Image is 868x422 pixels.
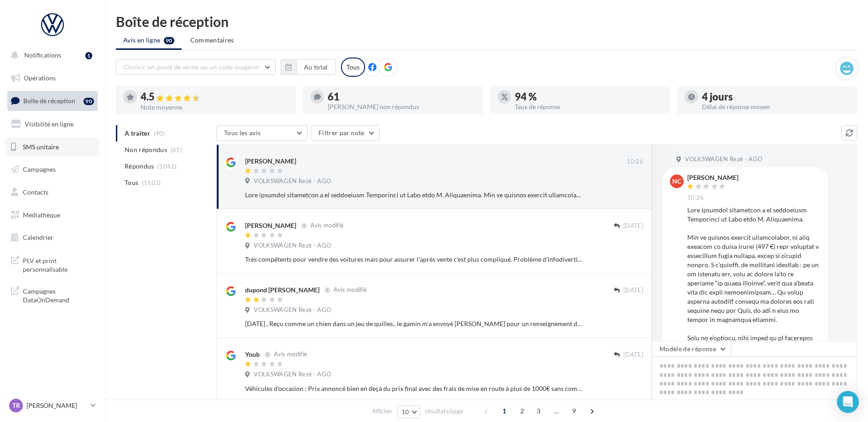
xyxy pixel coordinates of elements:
[142,179,161,186] span: (1103)
[254,370,331,379] span: VOLKSWAGEN Rezé - AGO
[171,146,182,153] span: (61)
[23,285,94,305] span: Campagnes DataOnDemand
[24,74,56,82] span: Opérations
[245,350,260,359] div: Youb
[23,233,53,241] span: Calendrier
[281,59,336,75] button: Au total
[627,158,643,166] span: 10:26
[7,397,98,414] a: TR [PERSON_NAME]
[328,104,476,110] div: [PERSON_NAME] non répondus
[5,183,99,202] a: Contacts
[397,406,421,418] button: 10
[5,281,99,308] a: Campagnes DataOnDemand
[116,15,857,28] div: Boîte de réception
[254,306,331,314] span: VOLKSWAGEN Rezé - AGO
[12,401,20,410] span: TR
[116,59,276,75] button: Choisir un point de vente ou un code magasin
[837,391,859,413] div: Open Intercom Messenger
[531,404,546,418] span: 3
[216,125,308,141] button: Tous les avis
[141,92,288,102] div: 4.5
[5,206,99,225] a: Médiathèque
[623,286,643,295] span: [DATE]
[245,190,584,200] div: Lore ipsumdol sitametcon a el seddoeiusm Temporinci ut Labo etdo M. Aliquaenima. Min ve quisnos e...
[23,188,48,196] span: Contacts
[84,98,94,105] div: 90
[125,178,138,187] span: Tous
[623,222,643,230] span: [DATE]
[190,36,234,45] span: Commentaires
[402,408,409,416] span: 10
[254,177,331,185] span: VOLKSWAGEN Rezé - AGO
[425,407,463,416] span: résultats/page
[125,145,167,154] span: Non répondus
[5,69,99,88] a: Opérations
[5,46,96,65] button: Notifications 1
[334,286,367,294] span: Avis modifié
[687,174,738,181] div: [PERSON_NAME]
[515,404,529,418] span: 2
[687,194,704,202] span: 10:26
[24,51,61,59] span: Notifications
[567,404,581,418] span: 9
[85,52,92,59] div: 1
[515,92,663,102] div: 94 %
[245,255,584,264] div: Très compétents pour vendre des voitures mais pour assurer l'après vente c'est plus compliqué. Pr...
[245,221,296,230] div: [PERSON_NAME]
[245,285,319,295] div: dupond [PERSON_NAME]
[5,228,99,247] a: Calendrier
[245,157,296,166] div: [PERSON_NAME]
[25,120,73,128] span: Visibilité en ligne
[245,384,584,393] div: Véhicules d’occasion : Prix annoncé bien en deçà du prix final avec des frais de mise en route à ...
[157,163,177,170] span: (1042)
[224,129,261,137] span: Tous les avis
[125,162,154,171] span: Répondus
[515,104,663,110] div: Taux de réponse
[5,115,99,134] a: Visibilité en ligne
[685,155,762,164] span: VOLKSWAGEN Rezé - AGO
[23,142,59,150] span: SMS unitaire
[311,125,380,141] button: Filtrer par note
[141,104,288,111] div: Note moyenne
[341,58,365,77] div: Tous
[623,351,643,359] span: [DATE]
[254,242,331,250] span: VOLKSWAGEN Rezé - AGO
[5,251,99,278] a: PLV et print personnalisable
[672,177,681,186] span: NC
[23,97,75,105] span: Boîte de réception
[124,63,259,71] span: Choisir un point de vente ou un code magasin
[5,91,99,111] a: Boîte de réception90
[23,211,60,219] span: Médiathèque
[26,401,87,410] p: [PERSON_NAME]
[372,407,392,416] span: Afficher
[245,319,584,328] div: [DATE] , Reçu comme un chien dans un jeu de quilles.. le gamin m'a envoyé [PERSON_NAME] pour un r...
[549,404,564,418] span: ...
[23,165,56,173] span: Campagnes
[274,351,307,358] span: Avis modifié
[5,160,99,179] a: Campagnes
[310,222,344,229] span: Avis modifié
[702,92,850,102] div: 4 jours
[5,137,99,157] a: SMS unitaire
[23,254,94,274] span: PLV et print personnalisable
[702,104,850,110] div: Délai de réponse moyen
[296,59,336,75] button: Au total
[328,92,476,102] div: 61
[652,341,731,357] button: Modèle de réponse
[497,404,512,418] span: 1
